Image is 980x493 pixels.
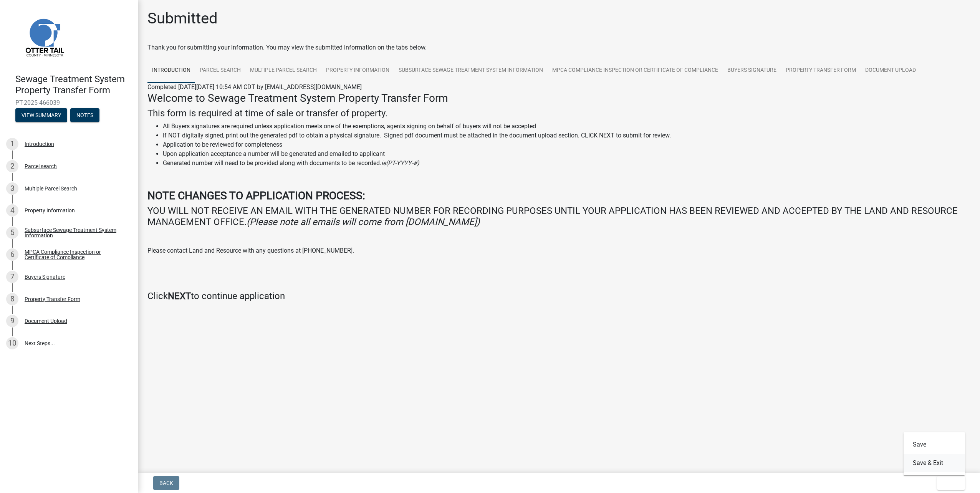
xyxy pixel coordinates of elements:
a: Buyers Signature [723,58,781,83]
div: Introduction [25,141,54,147]
wm-modal-confirm: Notes [70,112,99,119]
a: Multiple Parcel Search [245,58,321,83]
h4: This form is required at time of sale or transfer of property. [147,108,971,119]
a: Introduction [147,58,195,83]
span: Completed [DATE][DATE] 10:54 AM CDT by [EMAIL_ADDRESS][DOMAIN_NAME] [147,83,362,91]
strong: NOTE CHANGES TO APPLICATION PROCESS: [147,189,365,202]
li: If NOT digitally signed, print out the generated pdf to obtain a physical signature. Signed pdf d... [163,131,971,140]
a: Property Information [321,58,394,83]
i: (Please note all emails will come from [DOMAIN_NAME]) [247,217,480,227]
div: 2 [6,160,18,172]
h4: Sewage Treatment System Property Transfer Form [15,74,132,96]
div: 8 [6,293,18,305]
button: View Summary [15,108,67,122]
wm-modal-confirm: Summary [15,112,67,119]
button: Notes [70,108,99,122]
h1: Submitted [147,9,218,28]
h4: YOU WILL NOT RECEIVE AN EMAIL WITH THE GENERATED NUMBER FOR RECORDING PURPOSES UNTIL YOUR APPLICA... [147,205,971,228]
a: MPCA Compliance Inspection or Certificate of Compliance [548,58,723,83]
div: Subsurface Sewage Treatment System Information [25,227,126,238]
div: 10 [6,337,18,349]
span: Back [159,480,173,486]
img: Otter Tail County, Minnesota [15,8,73,66]
strong: NEXT [168,291,191,301]
div: Parcel search [25,164,57,169]
div: 7 [6,271,18,283]
div: Property Transfer Form [25,296,80,302]
li: Application to be reviewed for completeness [163,140,971,149]
li: Upon application acceptance a number will be generated and emailed to applicant [163,149,971,159]
h3: Welcome to Sewage Treatment System Property Transfer Form [147,92,971,105]
div: 6 [6,248,18,261]
div: 1 [6,138,18,150]
div: 3 [6,182,18,195]
a: Subsurface Sewage Treatment System Information [394,58,548,83]
div: 9 [6,315,18,327]
li: All Buyers signatures are required unless application meets one of the exemptions, agents signing... [163,122,971,131]
span: PT-2025-466039 [15,99,123,106]
h4: Click to continue application [147,291,971,302]
div: 5 [6,227,18,239]
button: Back [153,476,179,490]
button: Save & Exit [904,454,965,472]
div: Document Upload [25,318,67,324]
a: Document Upload [861,58,920,83]
div: Multiple Parcel Search [25,186,77,191]
span: Exit [943,480,954,486]
div: Thank you for submitting your information. You may view the submitted information on the tabs below. [147,43,971,52]
a: Parcel search [195,58,245,83]
button: Exit [937,476,965,490]
button: Save [904,435,965,454]
p: Please contact Land and Resource with any questions at [PHONE_NUMBER]. [147,246,971,255]
i: ie(PT-YYYY-#) [381,159,419,167]
div: Property Information [25,208,75,213]
div: MPCA Compliance Inspection or Certificate of Compliance [25,249,126,260]
div: Buyers Signature [25,274,65,280]
div: 4 [6,204,18,217]
div: Exit [904,432,965,475]
a: Property Transfer Form [781,58,861,83]
li: Generated number will need to be provided along with documents to be recorded. [163,159,971,168]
